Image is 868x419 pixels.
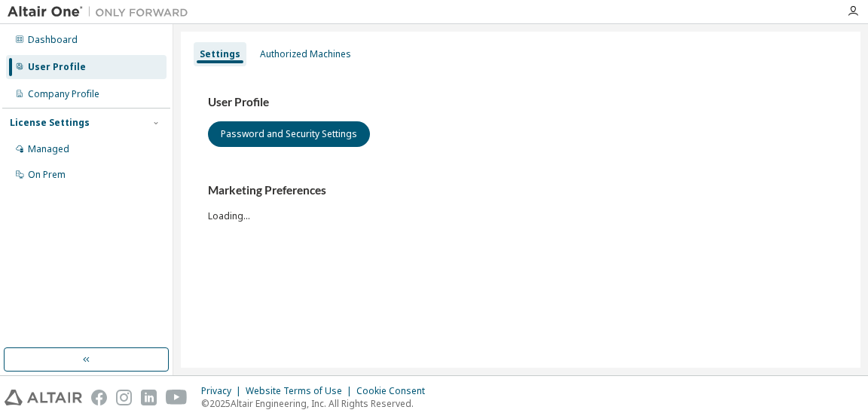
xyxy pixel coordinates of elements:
[200,48,240,60] div: Settings
[28,169,66,181] div: On Prem
[201,385,246,397] div: Privacy
[246,385,356,397] div: Website Terms of Use
[10,117,90,129] div: License Settings
[208,95,833,110] h3: User Profile
[201,397,434,410] p: © 2025 Altair Engineering, Inc. All Rights Reserved.
[166,390,188,405] img: youtube.svg
[8,5,196,20] img: Altair One
[208,183,833,198] h3: Marketing Preferences
[116,390,132,405] img: instagram.svg
[28,34,78,46] div: Dashboard
[208,121,370,147] button: Password and Security Settings
[91,390,107,405] img: facebook.svg
[28,61,86,73] div: User Profile
[141,390,157,405] img: linkedin.svg
[28,88,99,100] div: Company Profile
[356,385,434,397] div: Cookie Consent
[28,143,69,155] div: Managed
[260,48,351,60] div: Authorized Machines
[5,390,82,405] img: altair_logo.svg
[208,183,833,222] div: Loading...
